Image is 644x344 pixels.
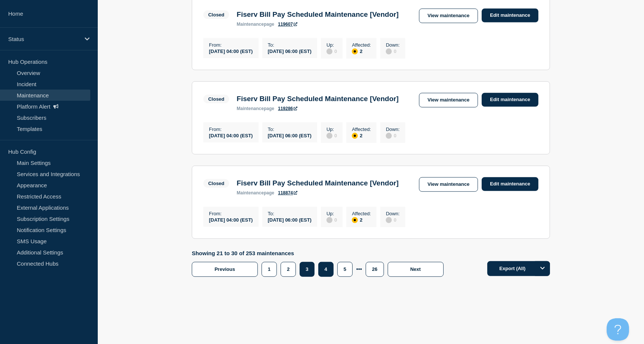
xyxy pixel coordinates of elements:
[278,22,297,27] a: 119607
[268,42,312,48] p: To :
[326,132,337,139] div: 0
[482,9,538,22] a: Edit maintenance
[326,217,332,223] div: disabled
[386,133,392,139] div: disabled
[352,132,371,139] div: 2
[386,48,400,54] div: 0
[208,96,224,102] div: Closed
[300,262,314,277] button: 3
[268,126,312,132] p: To :
[237,106,264,111] span: maintenance
[237,106,274,111] p: page
[208,181,224,186] div: Closed
[268,48,312,54] div: [DATE] 06:00 (EST)
[326,49,332,54] div: disabled
[386,42,400,48] p: Down :
[237,22,264,27] span: maintenance
[607,318,629,341] iframe: Help Scout Beacon - Open
[419,177,478,192] a: View maintenance
[326,216,337,223] div: 0
[386,211,400,216] p: Down :
[209,216,253,223] div: [DATE] 04:00 (EST)
[262,262,277,277] button: 1
[281,262,296,277] button: 2
[535,261,550,276] button: Options
[318,262,334,277] button: 4
[237,190,264,196] span: maintenance
[352,42,371,48] p: Affected :
[366,262,384,277] button: 26
[208,12,224,18] div: Closed
[419,93,478,107] a: View maintenance
[337,262,353,277] button: 5
[410,266,421,272] span: Next
[326,133,332,139] div: disabled
[209,211,253,216] p: From :
[209,42,253,48] p: From :
[326,48,337,54] div: 0
[326,42,337,48] p: Up :
[482,93,538,107] a: Edit maintenance
[386,216,400,223] div: 0
[482,177,538,191] a: Edit maintenance
[278,190,297,196] a: 118874
[388,262,444,277] button: Next
[326,211,337,216] p: Up :
[215,266,235,272] span: Previous
[487,261,550,276] button: Export (All)
[386,132,400,139] div: 0
[386,126,400,132] p: Down :
[278,106,297,111] a: 119286
[268,132,312,138] div: [DATE] 06:00 (EST)
[237,22,274,27] p: page
[192,262,258,277] button: Previous
[352,211,371,216] p: Affected :
[209,126,253,132] p: From :
[268,211,312,216] p: To :
[192,250,447,256] p: Showing 21 to 30 of 253 maintenances
[237,190,274,196] p: page
[237,95,398,103] h3: Fiserv Bill Pay Scheduled Maintenance [Vendor]
[8,36,80,42] p: Status
[237,179,398,187] h3: Fiserv Bill Pay Scheduled Maintenance [Vendor]
[386,217,392,223] div: disabled
[209,48,253,54] div: [DATE] 04:00 (EST)
[268,216,312,223] div: [DATE] 06:00 (EST)
[237,10,398,19] h3: Fiserv Bill Pay Scheduled Maintenance [Vendor]
[419,9,478,23] a: View maintenance
[326,126,337,132] p: Up :
[352,126,371,132] p: Affected :
[352,48,371,54] div: 2
[352,216,371,223] div: 2
[209,132,253,138] div: [DATE] 04:00 (EST)
[352,49,358,54] div: affected
[352,217,358,223] div: affected
[352,133,358,139] div: affected
[386,49,392,54] div: disabled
